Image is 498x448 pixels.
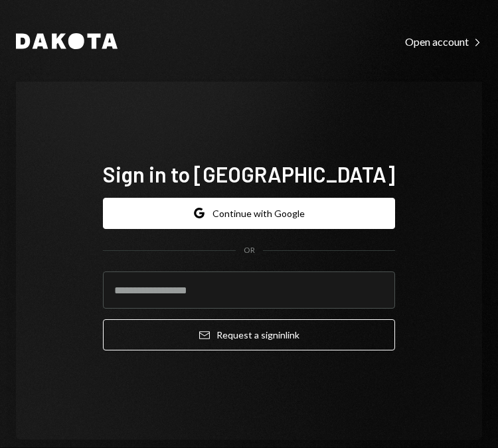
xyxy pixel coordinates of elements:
[244,245,255,256] div: OR
[103,319,395,350] button: Request a signinlink
[405,35,482,48] div: Open account
[103,161,395,187] h1: Sign in to [GEOGRAPHIC_DATA]
[405,34,482,48] a: Open account
[103,198,395,229] button: Continue with Google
